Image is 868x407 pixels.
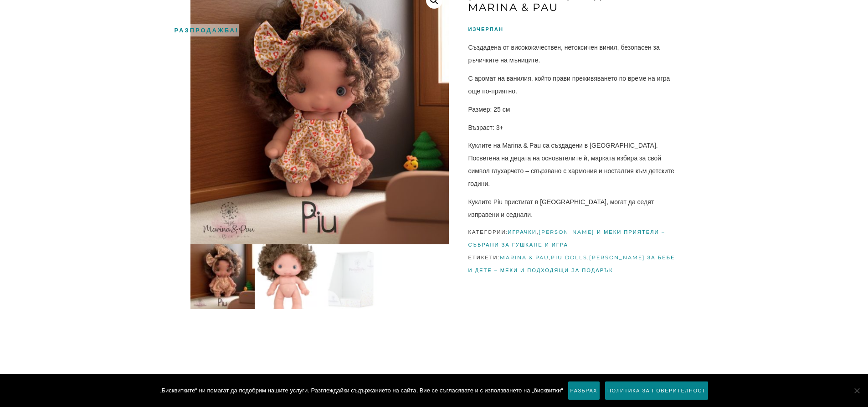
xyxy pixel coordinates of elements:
[551,254,587,261] a: Piu Dolls
[159,386,563,395] span: „Бисквитките“ ни помагат да подобрим нашите услуги. Разглеждайки съдържанието на сайта, Вие се съ...
[500,254,549,261] a: Marina & Pau
[174,24,239,36] span: Разпродажба!
[468,72,678,98] p: С аромат на ванилия, който прави преживяването по време на игра още по-приятно.
[468,41,678,67] p: Създадена от висококачествен, нетоксичен винил, безопасен за ръчичките на мъниците.
[190,244,255,309] img: 7omSV8EG-scaled-e1712646286199-100x100.jpeg
[468,226,678,251] span: Категории: ,
[468,139,678,190] p: Куклите на Marina & Pau са създадени в [GEOGRAPHIC_DATA]. Посветена на децата на основателите ѝ, ...
[468,121,678,134] p: Възраст: 3+
[852,386,861,395] span: No
[255,244,319,309] img: 2-100x100.webp
[605,381,709,400] a: Политика за поверителност
[468,229,665,248] a: [PERSON_NAME] и меки приятели – събрани за гушкане и игра
[468,103,678,116] p: Размер: 25 см
[468,196,678,221] p: Куклите Piu пристигат в [GEOGRAPHIC_DATA], могат да седят изправени и седнали.
[468,251,678,277] span: Етикети: , ,
[468,23,678,36] p: Изчерпан
[508,229,536,235] a: Играчки
[568,381,600,400] a: Разбрах
[319,244,384,309] img: 1-100x100.webp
